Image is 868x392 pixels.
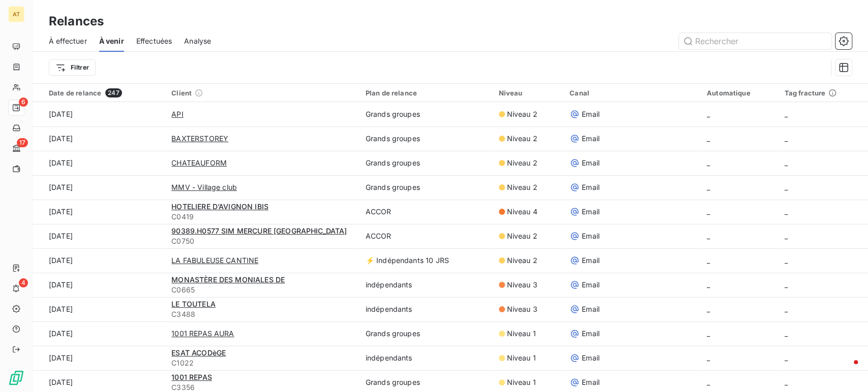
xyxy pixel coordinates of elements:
td: [DATE] [33,175,165,200]
span: Niveau 1 [507,329,536,339]
span: _ [707,256,710,265]
iframe: Intercom live chat [833,357,858,382]
td: [DATE] [33,224,165,248]
span: Email [582,377,600,387]
div: AT [8,6,24,22]
span: Niveau 2 [507,109,537,119]
span: C1022 [171,358,353,368]
span: 247 [105,88,122,97]
td: Grands groupes [360,126,493,151]
td: [DATE] [33,151,165,175]
span: 1001 REPAS [171,373,212,381]
td: Grands groupes [360,321,493,346]
div: Automatique [707,89,772,97]
td: Grands groupes [360,102,493,126]
td: ACCOR [360,224,493,248]
span: _ [707,183,710,191]
input: Rechercher [679,33,831,49]
span: Niveau 2 [507,255,537,266]
span: API [171,109,183,119]
span: Analyse [184,36,211,46]
td: ⚡ Indépendants 10 JRS [360,248,493,273]
span: _ [707,158,710,167]
span: Email [582,329,600,339]
span: MONASTÈRE DES MONIALES DE [171,275,285,284]
span: 17 [17,138,28,147]
span: C0419 [171,212,353,222]
span: _ [707,305,710,313]
span: ESAT ACODèGE [171,348,226,357]
span: Email [582,353,600,363]
span: Niveau 1 [507,353,536,363]
span: Email [582,304,600,314]
span: Effectuées [136,36,172,46]
td: Grands groupes [360,151,493,175]
span: Email [582,182,600,192]
span: _ [784,280,787,289]
td: indépendants [360,297,493,321]
span: 4 [19,278,28,287]
div: Plan de relance [366,89,487,97]
span: _ [784,207,787,216]
td: [DATE] [33,126,165,151]
span: Niveau 2 [507,231,537,241]
td: [DATE] [33,273,165,297]
span: LA FABULEUSE CANTINE [171,255,258,266]
span: _ [784,183,787,191]
td: indépendants [360,346,493,370]
img: Logo LeanPay [8,370,24,386]
td: [DATE] [33,200,165,224]
span: Email [582,109,600,119]
td: [DATE] [33,248,165,273]
h3: Relances [49,12,104,30]
td: [DATE] [33,346,165,370]
span: _ [707,280,710,289]
span: Niveau 2 [507,134,537,144]
span: Email [582,255,600,266]
span: MMV - Village club [171,182,237,192]
span: À venir [99,36,124,46]
div: Niveau [499,89,557,97]
span: _ [784,110,787,118]
span: _ [784,305,787,313]
span: C3488 [171,309,353,319]
div: Date de relance [49,88,159,97]
span: Email [582,231,600,241]
span: C0665 [171,285,353,295]
span: À effectuer [49,36,87,46]
span: _ [784,256,787,265]
span: _ [784,329,787,338]
button: Filtrer [49,59,96,76]
span: Niveau 1 [507,377,536,387]
span: _ [784,232,787,240]
span: 90389.H0577 SIM MERCURE [GEOGRAPHIC_DATA] [171,226,347,235]
span: _ [707,134,710,143]
span: HOTELIERE D’AVIGNON IBIS [171,202,268,211]
span: Client [171,89,192,97]
span: 6 [19,97,28,107]
span: Niveau 2 [507,158,537,168]
span: LE TOUTELA [171,300,216,308]
span: Email [582,158,600,168]
span: _ [784,158,787,167]
span: _ [707,329,710,338]
span: CHATEAUFORM [171,158,227,168]
span: Email [582,207,600,217]
span: _ [707,110,710,118]
td: [DATE] [33,297,165,321]
span: _ [784,378,787,386]
td: Grands groupes [360,175,493,200]
span: _ [784,134,787,143]
td: ACCOR [360,200,493,224]
span: _ [707,353,710,362]
div: Canal [570,89,695,97]
span: _ [784,353,787,362]
span: 1001 REPAS AURA [171,329,234,339]
span: Niveau 4 [507,207,537,217]
td: indépendants [360,273,493,297]
span: BAXTERSTOREY [171,134,228,144]
span: Niveau 3 [507,304,537,314]
span: Email [582,280,600,290]
span: Niveau 2 [507,182,537,192]
span: _ [707,232,710,240]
